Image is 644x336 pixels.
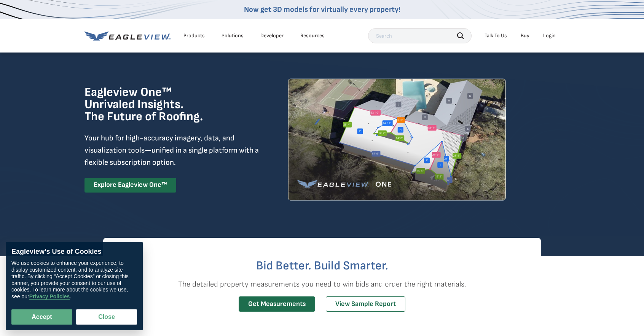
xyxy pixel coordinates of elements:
a: View Sample Report [326,296,405,312]
a: Explore Eagleview One™ [84,178,176,193]
a: Buy [521,32,529,39]
button: Close [76,309,137,325]
p: The detailed property measurements you need to win bids and order the right materials. [103,278,541,290]
div: Solutions [222,32,244,39]
a: Now get 3D models for virtually every property! [244,5,400,14]
h1: Eagleview One™ Unrivaled Insights. The Future of Roofing. [84,86,242,123]
div: Products [183,32,205,39]
div: Login [543,32,556,39]
div: We use cookies to enhance your experience, to display customized content, and to analyze site tra... [11,260,137,300]
input: Search [368,28,472,43]
a: Get Measurements [239,296,315,312]
button: Accept [11,309,72,325]
div: Resources [300,32,325,39]
a: Privacy Policies [29,293,70,300]
p: Your hub for high-accuracy imagery, data, and visualization tools—unified in a single platform wi... [84,132,260,169]
a: Developer [260,32,284,39]
h2: Bid Better. Build Smarter. [103,260,541,272]
div: Eagleview’s Use of Cookies [11,248,137,256]
div: Talk To Us [485,32,507,39]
